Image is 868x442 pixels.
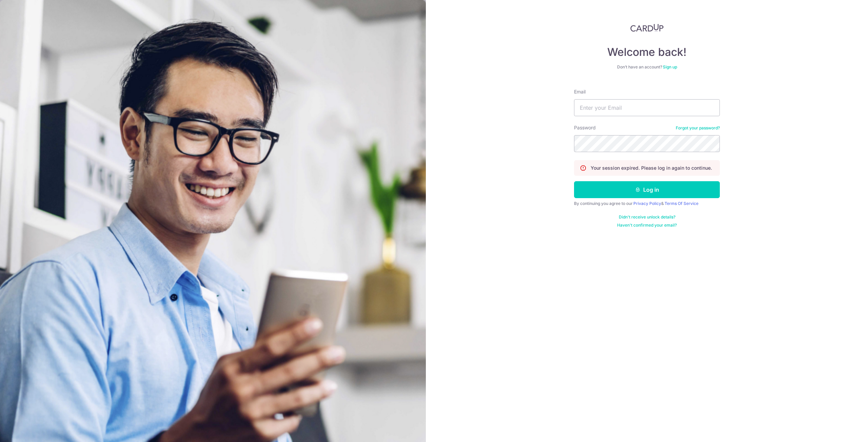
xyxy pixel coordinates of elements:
[676,125,720,131] a: Forgot your password?
[574,64,720,70] div: Don’t have an account?
[574,124,596,131] label: Password
[633,201,661,206] a: Privacy Policy
[617,223,677,228] a: Haven't confirmed your email?
[591,165,712,171] p: Your session expired. Please log in again to continue.
[619,214,675,220] a: Didn't receive unlock details?
[630,24,664,32] img: CardUp Logo
[574,45,720,59] h4: Welcome back!
[663,64,677,69] a: Sign up
[574,99,720,116] input: Enter your Email
[574,181,720,198] button: Log in
[574,88,586,95] label: Email
[665,201,698,206] a: Terms Of Service
[574,201,720,206] div: By continuing you agree to our &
